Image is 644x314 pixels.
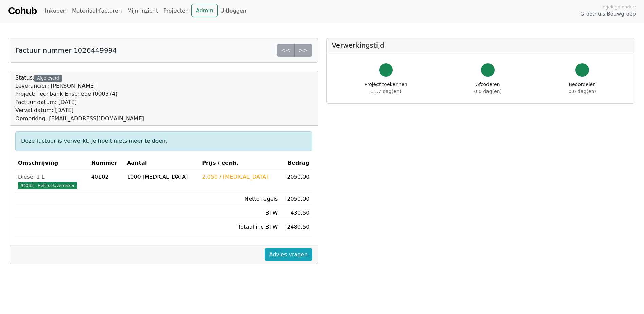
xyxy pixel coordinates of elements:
[199,192,280,206] td: Netto regels
[601,4,636,10] span: Ingelogd onder:
[18,173,86,181] div: Diesel 1 L
[125,4,161,18] a: Mijn inzicht
[15,90,144,98] div: Project: Techbank Enschede (000574)
[124,156,199,170] th: Aantal
[127,173,197,181] div: 1000 [MEDICAL_DATA]
[474,81,502,95] div: Afcoderen
[280,156,312,170] th: Bedrag
[69,4,125,18] a: Materiaal facturen
[15,131,312,151] div: Deze factuur is verwerkt. Je hoeft niets meer te doen.
[191,4,218,17] a: Admin
[332,41,629,49] h5: Verwerkingstijd
[15,74,144,123] div: Status:
[580,10,636,18] span: Groothuis Bouwgroep
[199,156,280,170] th: Prijs / eenh.
[15,106,144,115] div: Verval datum: [DATE]
[280,192,312,206] td: 2050.00
[199,206,280,220] td: BTW
[280,170,312,192] td: 2050.00
[15,98,144,106] div: Factuur datum: [DATE]
[265,248,312,261] a: Advies vragen
[42,4,69,18] a: Inkopen
[15,82,144,90] div: Leverancier: [PERSON_NAME]
[15,156,89,170] th: Omschrijving
[15,46,117,54] h5: Factuur nummer 1026449994
[18,173,86,189] a: Diesel 1 L94043 - Heftruck/verreiker
[218,4,249,18] a: Uitloggen
[371,89,401,94] span: 11.7 dag(en)
[34,75,61,82] div: Afgeleverd
[161,4,191,18] a: Projecten
[15,115,144,123] div: Opmerking: [EMAIL_ADDRESS][DOMAIN_NAME]
[365,81,407,95] div: Project toekennen
[202,173,278,181] div: 2.050 / [MEDICAL_DATA]
[18,182,77,189] span: 94043 - Heftruck/verreiker
[280,220,312,234] td: 2480.50
[199,220,280,234] td: Totaal inc BTW
[569,81,596,95] div: Beoordelen
[569,89,596,94] span: 0.6 dag(en)
[89,156,124,170] th: Nummer
[8,3,37,19] a: Cohub
[89,170,124,192] td: 40102
[474,89,502,94] span: 0.0 dag(en)
[280,206,312,220] td: 430.50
